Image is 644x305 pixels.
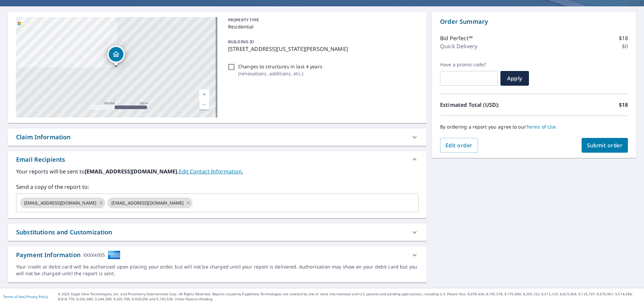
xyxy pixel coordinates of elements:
button: Apply [500,71,529,86]
div: Dropped pin, building 1, Residential property, 7499 S Texas State Highway 87 Newton, TX 75966 [107,46,125,66]
div: [EMAIL_ADDRESS][DOMAIN_NAME] [20,198,105,208]
p: $0 [622,42,628,50]
div: [EMAIL_ADDRESS][DOMAIN_NAME] [107,198,193,208]
label: Send a copy of the report to: [16,183,419,191]
a: EditContactInfo [179,168,243,175]
span: Submit order [587,142,623,149]
span: Edit order [445,142,473,149]
p: © 2025 Eagle View Technologies, Inc. and Pictometry International Corp. All Rights Reserved. Repo... [58,292,641,302]
img: cardImage [108,250,120,259]
a: Current Level 17, Zoom Out [199,99,209,109]
div: Payment Information [16,250,120,259]
p: ( renovations, additions, etc. ) [238,70,322,77]
a: Terms of Use [3,294,24,299]
p: $18 [619,101,628,109]
label: Have a promo code? [440,62,498,68]
p: Order Summary [440,17,628,26]
p: Residential [228,23,416,30]
p: | [3,295,48,299]
div: Substitutions and Customization [16,228,112,237]
div: Your credit or debit card will be authorized upon placing your order, but will not be charged unt... [16,263,419,277]
a: Current Level 17, Zoom In [199,89,209,99]
a: Privacy Policy [26,294,48,299]
div: Claim Information [8,129,427,146]
div: Email Recipients [8,151,427,167]
button: Submit order [582,138,628,153]
label: Your reports will be sent to [16,167,419,175]
p: $18 [619,34,628,42]
p: Changes to structures in last 4 years [238,63,322,70]
span: [EMAIL_ADDRESS][DOMAIN_NAME] [20,200,100,206]
p: PROPERTY TYPE [228,17,416,23]
a: Terms of Use [526,124,556,130]
div: Email Recipients [16,155,65,164]
p: BUILDING ID [228,39,254,45]
button: Edit order [440,138,478,153]
p: [STREET_ADDRESS][US_STATE][PERSON_NAME] [228,45,416,53]
b: [EMAIL_ADDRESS][DOMAIN_NAME]. [85,168,179,175]
div: Substitutions and Customization [8,224,427,241]
div: Payment InformationXXXX4005cardImage [8,246,427,263]
span: Apply [506,75,524,82]
span: [EMAIL_ADDRESS][DOMAIN_NAME] [107,200,187,206]
p: By ordering a report you agree to our [440,124,628,130]
p: Bid Perfect™ [440,34,473,42]
div: Claim Information [16,133,71,142]
p: Estimated Total (USD): [440,101,534,109]
div: XXXX4005 [83,250,105,259]
p: Quick Delivery [440,42,477,50]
